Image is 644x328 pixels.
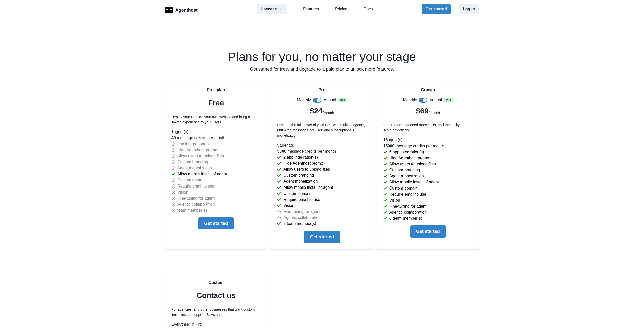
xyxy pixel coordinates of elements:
[277,143,279,147] span: 5
[283,215,321,221] p: Agentic collaboration
[389,197,400,203] p: Vision
[383,138,388,142] span: 15
[389,167,420,173] p: Custom branding
[335,6,347,12] a: Pricing
[165,51,479,63] h2: Plans for you, no matter your stage
[310,105,323,116] p: $24
[303,6,319,12] a: Features
[177,153,224,159] p: Allow users to upload files
[177,141,209,147] p: app integration(s)
[283,166,330,172] p: Allow users to upload files
[177,165,212,171] p: Agent monetization
[389,161,436,167] p: Allow users to upload files
[198,217,234,229] button: Get started
[177,183,214,189] p: Require email to use
[383,122,473,133] p: For creators that need more limits, and the ability to scale on demand.
[383,143,473,149] p: message credits per month
[422,4,451,14] button: Get started
[389,209,427,215] p: Agentic collaboration
[277,148,367,154] p: message credits per month
[175,5,198,14] p: Agenthost
[277,122,367,138] p: Unleash the full power of your GPT with multiple agents, unlimited messages per user, and subscri...
[277,142,367,148] p: agent(s)
[177,201,215,207] p: Agentic collaboration
[177,189,188,195] p: Vision
[421,87,435,93] p: Growth
[177,171,227,177] p: Allow mobile install of agent
[171,114,261,125] p: Deploy your GPT on your own website and bring a limited experience to your users
[171,129,261,135] p: agent(s)
[389,191,426,197] p: Require email to use
[283,184,333,191] p: Allow mobile install of agent
[165,5,173,13] img: Logo
[208,97,224,108] p: Free
[177,177,206,183] p: Custom domain
[389,155,429,161] p: Hide Agenthost promo
[403,97,417,103] p: Monthly
[283,203,294,209] p: Vision
[283,160,323,166] p: Hide Agenthost promo
[171,321,261,327] p: Everything in Pro
[389,215,422,221] p: 6 team member(s)
[297,97,311,103] p: Monthly
[257,4,287,14] button: Usecase
[324,97,336,103] p: Annual
[389,203,427,209] p: Fine-tuning for agent
[389,173,424,179] p: Agent monetization
[283,209,320,215] p: Fine-tuning for agent
[196,290,235,301] p: Contact us
[416,105,428,116] p: $69
[177,159,208,165] p: Custom branding
[283,191,311,197] p: Custom domain
[283,197,320,203] p: Require email to use
[410,225,446,238] button: Get started
[283,178,318,184] p: Agent monetization
[171,307,261,317] p: For agencies, and other businesses that want custom limits, instant support, SLAs and more.
[304,231,340,243] button: Get started
[171,136,176,140] span: 40
[207,87,225,93] p: Free plan
[177,147,217,153] p: Hide Agenthost promo
[171,130,174,134] span: 1
[283,172,314,178] p: Custom branding
[364,6,373,12] a: Docs
[177,195,215,201] p: Fine-tuning for agent
[283,221,316,227] p: 2 team member(s)
[383,144,395,148] span: 15000
[389,185,418,191] p: Custom domain
[171,135,261,141] p: message credits per month
[428,110,440,116] p: /month
[459,4,479,14] button: Log in
[444,98,453,102] span: - 23 %
[389,149,424,155] p: 6 app integration(s)
[165,5,198,14] a: LogoAgenthost
[383,137,473,143] p: agent(s)
[283,154,318,160] p: 2 app integration(s)
[165,66,479,73] p: Get started for free, and upgrade to a paid plan to unlock more features.
[177,207,207,213] p: team member(s)
[209,279,224,286] p: Custom
[389,179,439,185] p: Allow mobile install of agent
[338,98,347,102] span: - 31 %
[323,110,334,116] p: /month
[277,149,286,153] span: 5000
[429,97,442,103] p: Annual
[319,87,326,93] p: Pro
